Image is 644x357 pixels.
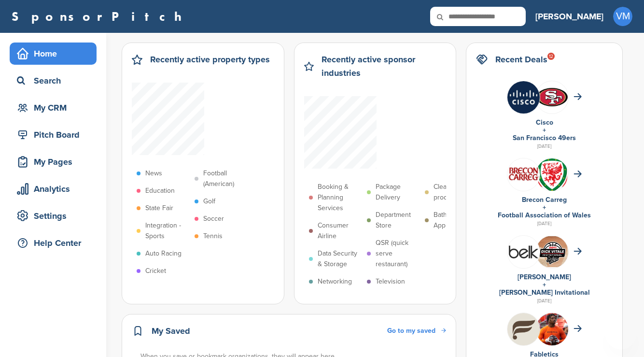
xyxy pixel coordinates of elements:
a: Home [10,43,97,65]
p: Golf [203,196,215,207]
p: Data Security & Storage [318,248,362,270]
p: Consumer Airline [318,220,362,242]
p: News [145,168,162,179]
img: Hb geub1 400x400 [507,313,540,345]
div: [DATE] [476,142,613,151]
span: Go to my saved [387,327,435,335]
div: Home [14,45,97,62]
p: Education [145,186,175,196]
img: Cleanshot 2025 09 07 at 20.31.59 2x [536,236,568,267]
span: VM [613,7,632,26]
img: L 1bnuap 400x400 [507,236,540,268]
p: Auto Racing [145,248,182,259]
a: Help Center [10,232,97,254]
h2: Recent Deals [495,53,547,66]
img: Jmyca1yn 400x400 [507,81,540,114]
a: Go to my saved [387,326,446,336]
p: Bathroom Appliances [434,210,478,231]
p: Football (American) [203,168,248,189]
a: Pitch Board [10,124,97,146]
h2: My Saved [152,324,190,338]
p: Tennis [203,231,223,242]
div: Search [14,72,97,89]
a: [PERSON_NAME] [535,6,603,27]
div: My Pages [14,153,97,171]
div: Settings [14,207,97,225]
div: [DATE] [476,297,613,305]
a: [PERSON_NAME] Invitational [499,288,590,297]
iframe: Button to launch messaging window [605,318,636,349]
a: Analytics [10,178,97,200]
a: [PERSON_NAME] [518,273,571,281]
a: My CRM [10,97,97,119]
h2: Recently active property types [150,53,270,66]
p: Networking [318,276,352,287]
a: Football Association of Wales [498,211,591,219]
p: State Fair [145,203,173,214]
p: Department Store [376,210,420,231]
a: Search [10,70,97,92]
h3: [PERSON_NAME] [535,10,603,23]
img: Fvoowbej 400x400 [507,158,540,191]
div: 12 [547,53,555,60]
p: Soccer [203,214,224,224]
p: Integration - Sports [145,220,190,242]
p: Package Delivery [376,182,420,203]
a: + [543,126,546,134]
div: Pitch Board [14,126,97,143]
a: Cisco [536,118,553,127]
a: + [543,281,546,289]
img: Ja'marr chase [536,313,568,352]
p: Cricket [145,266,166,276]
div: Help Center [14,234,97,252]
a: Settings [10,205,97,227]
p: Television [376,276,405,287]
img: Data?1415805694 [536,87,568,107]
p: QSR (quick serve restaurant) [376,238,420,270]
div: [DATE] [476,219,613,228]
div: My CRM [14,99,97,116]
img: 170px football association of wales logo.svg [536,158,568,196]
a: My Pages [10,151,97,173]
p: Cleaning products [434,182,478,203]
a: Brecon Carreg [522,196,567,204]
a: SponsorPitch [12,10,188,23]
h2: Recently active sponsor industries [322,53,446,80]
div: Analytics [14,180,97,198]
p: Booking & Planning Services [318,182,362,214]
a: San Francisco 49ers [513,134,576,142]
a: + [543,203,546,212]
